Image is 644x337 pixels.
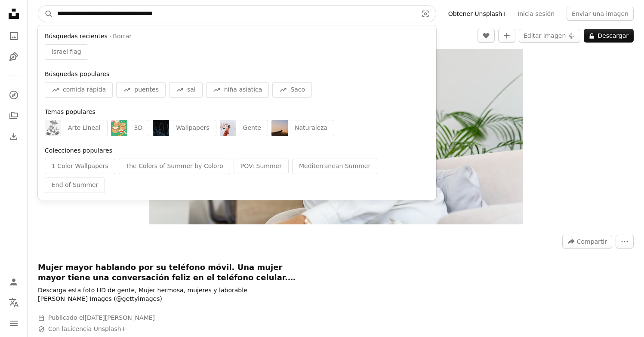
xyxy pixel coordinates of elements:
span: sal [187,86,196,94]
button: Buscar en Unsplash [38,6,53,22]
button: Descargar [584,29,634,43]
span: Saco [290,86,305,94]
div: End of Summer [45,178,105,193]
button: Enviar una imagen [567,7,634,21]
div: The Colors of Summer by Coloro [119,159,230,174]
span: Búsquedas recientes [45,32,108,41]
a: Colecciones [5,107,22,124]
img: premium_vector-1733848647289-cab28616121b [111,120,127,136]
button: Compartir esta imagen [562,235,612,248]
span: Colecciones populares [45,147,112,154]
a: Fotos [5,28,22,45]
time: 25 de agosto de 2022, 6:03:13 GMT-6 [84,314,155,321]
button: Editar imagen [519,29,580,43]
span: Compartir [577,235,607,248]
span: Búsquedas populares [45,70,109,77]
button: Búsqueda visual [415,6,436,22]
div: 1 Color Wallpapers [45,159,115,174]
div: 3D [127,120,150,136]
span: Con la [48,325,126,334]
div: Arte Lineal [61,120,108,136]
span: niña asiatica [224,86,262,94]
button: Me gusta [478,29,495,43]
img: premium_photo-1675873580289-213b32be1f1a [153,120,169,136]
button: Idioma [5,294,22,311]
a: Licencia Unsplash+ [67,325,126,332]
a: Obtener Unsplash+ [443,7,512,21]
button: Más acciones [616,235,634,248]
img: premium_photo-1756163700959-70915d58a694 [220,120,236,136]
a: Inicio — Unsplash [5,5,22,24]
a: Inicia sesión [512,7,560,21]
a: Explorar [5,86,22,104]
span: Publicado el [48,314,155,321]
div: Wallpapers [169,120,216,136]
a: Iniciar sesión / Registrarse [5,273,22,291]
div: Gente [236,120,268,136]
span: comida rápida [63,86,106,94]
button: Menú [5,315,22,332]
div: Mediterranean Summer [292,159,377,174]
button: Añade a la colección [498,29,515,43]
form: Encuentra imágenes en todo el sitio [38,5,436,22]
p: Descarga esta foto HD de gente, Mujer hermosa, mujeres y laborable [PERSON_NAME] Images (@gettyim... [38,286,296,303]
a: Ilustraciones [5,48,22,65]
h1: Mujer mayor hablando por su teléfono móvil. Una mujer mayor tiene una conversación feliz en el te... [38,262,296,283]
div: Naturaleza [288,120,334,136]
img: premium_vector-1752709911696-27a744dc32d9 [45,120,61,136]
img: premium_photo-1751520788468-d3b7b4b94a8e [271,120,288,136]
button: Borrar [113,32,132,41]
a: Historial de descargas [5,128,22,145]
span: israel flag [52,48,81,56]
div: · [45,32,429,41]
span: Temas populares [45,108,96,115]
div: POV: Summer [234,159,289,174]
span: puentes [134,86,159,94]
